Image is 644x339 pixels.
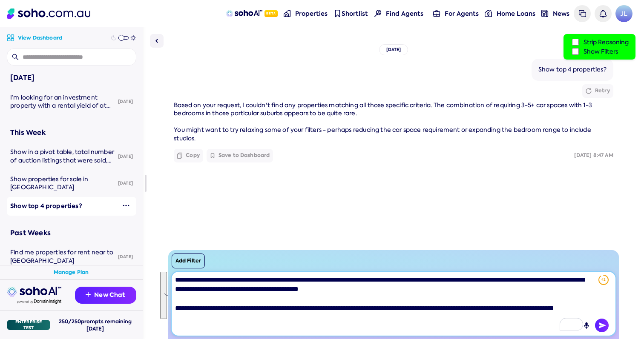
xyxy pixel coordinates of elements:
img: Recommendation icon [86,292,91,297]
img: messages icon [579,10,586,17]
a: Messages [574,5,591,22]
button: Retry [582,84,613,98]
input: Show Filters [572,48,579,55]
img: sohoAI logo [226,10,262,17]
div: [DATE] [379,44,408,55]
img: shortlist-nav icon [334,10,341,17]
a: Find me properties for rent near to [GEOGRAPHIC_DATA] [7,243,115,270]
a: View Dashboard [7,34,62,42]
div: Enterprise Test [7,320,50,330]
button: Copy [174,149,203,162]
img: properties-nav icon [284,10,291,17]
a: Avatar of Jonathan Lui [615,5,632,22]
span: Home Loans [497,9,535,18]
span: News [553,9,569,18]
div: This Week [10,127,133,138]
div: Find me properties for rent near to Melbourne University [10,248,115,265]
img: Copy icon [177,152,182,159]
div: 42 [601,278,606,282]
span: Based on your request, I couldn't find any properties matching all those specific criteria. The c... [174,101,592,142]
button: Send [595,319,609,332]
div: [DATE] [115,248,136,266]
input: Strip Reasoning [572,39,579,46]
span: Show in a pivot table, total number of auction listings that were sold, total withdrawn, total of... [10,148,114,197]
a: I’m looking for an investment property with a rental yield of at least 4% or higher in [GEOGRAPHI... [7,88,115,115]
div: [DATE] [115,174,136,193]
a: Notifications [595,5,612,22]
img: Sidebar toggle icon [152,36,162,46]
div: 250 / 250 prompts remaining [DATE] [54,318,136,332]
a: Show top 4 properties? [7,197,116,216]
img: for-agents-nav icon [433,10,440,17]
div: I’m looking for an investment property with a rental yield of at least 4% or higher in paddington [10,94,115,110]
div: Show top 4 properties? [538,66,607,74]
a: Manage Plan [54,269,89,276]
button: Add Filter [172,254,205,268]
span: For Agents [445,9,479,18]
img: for-agents-nav icon [485,10,492,17]
label: Strip Reasoning [570,37,629,47]
img: Data provided by Domain Insight [17,299,61,304]
div: [DATE] [115,147,136,166]
a: Show in a pivot table, total number of auction listings that were sold, total withdrawn, total of... [7,143,115,170]
span: I’m looking for an investment property with a rental yield of at least 4% or higher in [GEOGRAPHI... [10,94,111,126]
div: Show properties for sale in mornington peninsula [10,175,115,192]
span: Show properties for sale in [GEOGRAPHIC_DATA] [10,175,89,191]
div: Past Weeks [10,228,133,239]
div: Show in a pivot table, total number of auction listings that were sold, total withdrawn, total of... [10,148,115,165]
img: Find agents icon [374,10,382,17]
div: [DATE] [115,92,136,111]
img: Soho Logo [7,9,90,19]
span: Show top 4 properties? [10,202,82,210]
span: Beta [264,10,278,17]
span: JL [615,5,632,22]
span: Find me properties for rent near to [GEOGRAPHIC_DATA] [10,248,113,265]
img: news-nav icon [541,10,549,17]
a: Show properties for sale in [GEOGRAPHIC_DATA] [7,170,115,197]
label: Show Filters [570,47,629,56]
img: Send icon [595,319,609,332]
div: [DATE] [10,72,133,83]
span: Find Agents [386,9,423,18]
img: sohoai logo [7,287,61,297]
span: Shortlist [342,9,368,18]
img: More icon [123,202,129,209]
button: Record Audio [580,319,593,332]
div: Show top 4 properties? [10,202,116,211]
img: bell icon [599,10,607,17]
textarea: To enrich screen reader interactions, please activate Accessibility in Grammarly extension settings [172,272,615,336]
span: Properties [295,9,328,18]
button: New Chat [75,287,136,304]
button: Save to Dashboard [207,149,273,162]
div: [DATE] 8:47 AM [574,152,613,159]
img: Retry icon [586,88,592,94]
